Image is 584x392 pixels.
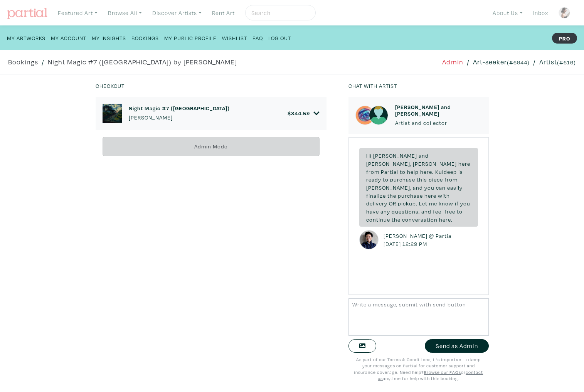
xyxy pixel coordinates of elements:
[557,59,576,66] small: (#616)
[366,216,390,223] span: continue
[291,109,310,117] span: 344.59
[389,200,396,207] span: OR
[383,176,389,183] span: to
[559,7,570,19] img: phpThumb.php
[104,5,145,21] a: Browse All
[457,208,463,215] span: to
[252,32,263,43] a: FAQ
[507,59,530,66] small: (#6644)
[251,8,308,18] input: Search
[366,208,379,215] span: have
[402,216,438,223] span: conversation
[222,34,247,42] small: Wishlist
[381,168,398,175] span: Partial
[392,208,420,215] span: questions,
[366,192,386,199] span: finalize
[424,192,436,199] span: here
[103,137,320,156] div: Admin Mode
[444,208,455,215] span: free
[252,34,263,42] small: FAQ
[131,32,159,43] a: Bookings
[424,184,434,191] span: you
[288,110,310,116] h6: $
[395,119,482,127] p: Artist and collector
[489,5,526,21] a: About Us
[54,5,101,21] a: Featured Art
[419,200,427,207] span: Let
[92,34,126,42] small: My Insights
[420,168,434,175] span: here.
[373,152,417,159] span: [PERSON_NAME]
[382,232,453,248] small: [PERSON_NAME] @ Partial [DATE] 12:29 PM
[433,208,443,215] span: feel
[51,32,86,43] a: My Account
[539,57,576,67] a: Artist(#616)
[222,32,247,43] a: Wishlist
[129,113,230,122] p: [PERSON_NAME]
[366,176,381,183] span: ready
[366,184,411,191] span: [PERSON_NAME],
[268,32,291,43] a: Log Out
[7,32,45,43] a: My Artworks
[366,160,411,167] span: [PERSON_NAME],
[129,105,230,111] h6: Night Magic #7 ([GEOGRAPHIC_DATA])
[131,34,159,42] small: Bookings
[400,168,406,175] span: to
[467,57,470,67] span: /
[398,192,423,199] span: purchase
[435,168,457,175] span: Kuldeep
[288,110,320,117] a: $344.59
[413,160,457,167] span: [PERSON_NAME]
[8,57,38,67] a: Bookings
[348,82,397,89] small: Chat with artist
[96,82,125,89] small: Checkout
[103,104,122,123] img: phpThumb.php
[447,184,463,191] span: easily
[7,34,45,42] small: My Artworks
[533,57,536,67] span: /
[438,192,450,199] span: with
[473,57,530,67] a: Art-seeker(#6644)
[407,168,419,175] span: help
[460,200,470,207] span: you
[387,192,396,199] span: the
[129,105,230,121] a: Night Magic #7 ([GEOGRAPHIC_DATA]) [PERSON_NAME]
[164,32,217,43] a: My Public Profile
[424,369,461,375] a: Browse our FAQs
[369,106,388,125] img: avatar.png
[354,357,483,382] small: As part of our Terms & Conditions, it's important to keep your messages on Partial for customer s...
[439,200,453,207] span: know
[380,208,390,215] span: any
[392,216,401,223] span: the
[455,200,459,207] span: if
[421,208,431,215] span: and
[417,176,427,183] span: this
[209,5,238,21] a: Rent Art
[390,176,415,183] span: purchase
[439,216,453,223] span: here.
[366,168,379,175] span: from
[355,106,375,125] img: phpThumb.php
[442,57,463,67] a: Admin
[425,339,489,353] button: Send as Admin
[552,33,577,44] strong: PRO
[398,200,417,207] span: pickup.
[444,176,458,183] span: from
[429,176,443,183] span: piece
[359,230,379,249] img: adminavatar.png
[164,34,217,42] small: My Public Profile
[268,34,291,42] small: Log Out
[149,5,205,21] a: Discover Artists
[395,104,482,117] h6: [PERSON_NAME] and [PERSON_NAME]
[42,57,44,67] span: /
[458,160,470,167] span: here
[378,369,483,382] a: contact us
[419,152,429,159] span: and
[366,152,372,159] span: Hi
[48,57,237,67] a: Night Magic #7 ([GEOGRAPHIC_DATA]) by [PERSON_NAME]
[458,168,463,175] span: is
[92,32,126,43] a: My Insights
[413,184,423,191] span: and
